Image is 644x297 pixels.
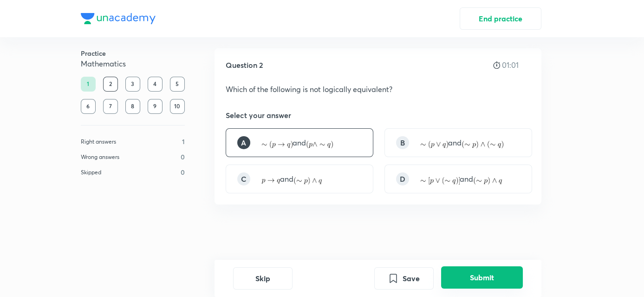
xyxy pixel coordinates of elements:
[462,141,503,148] img: (\sim p) \wedge(\sim q)
[81,48,185,58] h6: Practice
[306,141,333,148] img: (p \wedge \sim q)
[103,99,118,114] div: 7
[81,153,119,161] p: Wrong answers
[473,177,502,185] img: (\sim p) \wedge q
[237,172,250,185] div: C
[170,99,185,114] div: 10
[374,267,434,290] button: Save
[261,137,333,148] p: and
[293,177,322,185] img: (\sim p) \wedge q
[81,77,96,92] div: 1
[493,61,500,69] img: stopwatch icon
[81,58,185,69] h5: Mathematics
[441,266,523,289] button: Submit
[182,137,185,146] p: 1
[396,172,409,185] div: D
[81,138,116,146] p: Right answers
[396,136,409,149] div: B
[81,99,96,114] div: 6
[181,152,185,162] p: 0
[148,99,163,114] div: 9
[226,59,263,71] h5: Question 2
[233,267,293,290] button: Skip
[226,84,530,95] p: Which of the following is not logically equivalent?
[103,77,118,92] div: 2
[420,137,503,148] p: and
[493,61,530,69] div: 01:01
[460,7,541,30] button: End practice
[125,77,140,92] div: 3
[170,77,185,92] div: 5
[125,99,140,114] div: 8
[420,141,449,148] img: \sim(p \vee q)
[181,167,185,177] p: 0
[420,173,502,185] p: and
[81,168,101,177] p: Skipped
[420,177,460,185] img: \sim[p \vee(\sim q)]
[261,141,293,148] img: \sim(p \rightarrow q)
[261,173,322,185] p: and
[81,13,156,24] img: Company Logo
[226,110,291,121] h5: Select your answer
[148,77,163,92] div: 4
[237,136,250,149] div: A
[261,178,280,184] img: p \rightarrow q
